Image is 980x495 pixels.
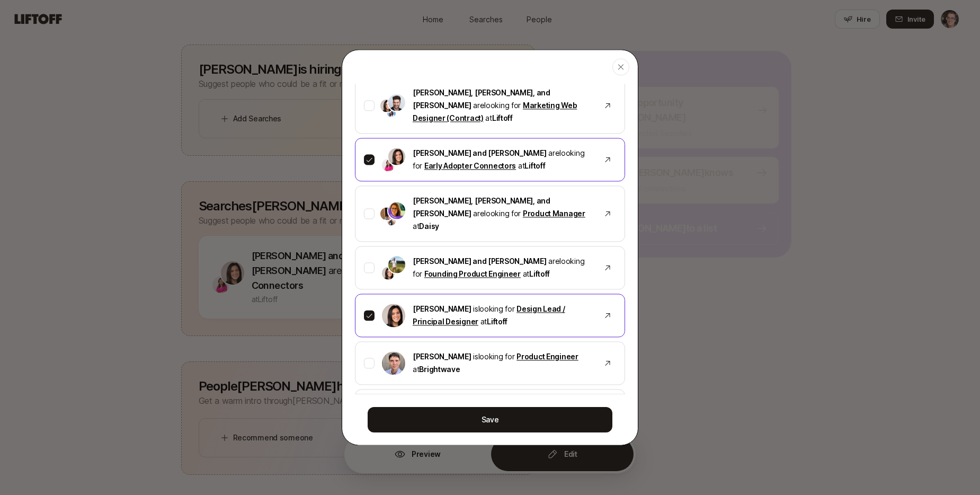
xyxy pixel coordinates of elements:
[413,88,550,110] span: [PERSON_NAME], [PERSON_NAME], and [PERSON_NAME]
[413,148,546,157] span: [PERSON_NAME] and [PERSON_NAME]
[382,351,405,375] img: Mike Conover
[368,407,612,432] button: Save
[529,269,550,278] span: Liftoff
[413,195,593,233] p: are looking for at
[387,217,396,225] img: Lindsey Simmons
[413,257,546,266] span: [PERSON_NAME] and [PERSON_NAME]
[523,209,585,218] a: Product Manager
[387,109,396,117] img: Dan Tase
[413,196,550,218] span: [PERSON_NAME], [PERSON_NAME], and [PERSON_NAME]
[388,148,405,165] img: Eleanor Morgan
[524,161,545,170] span: Liftoff
[413,304,565,326] a: Design Lead / Principal Designer
[382,158,395,171] img: Emma Frane
[388,202,405,219] img: Rebecca Hochreiter
[413,304,471,313] span: [PERSON_NAME]
[419,222,439,231] span: Daisy
[413,303,593,328] p: is looking for at
[419,365,460,374] span: Brightwave
[380,99,393,112] img: Eleanor Morgan
[382,267,395,279] img: Eleanor Morgan
[388,256,405,273] img: Tyler Kieft
[424,269,521,278] a: Founding Product Engineer
[388,94,405,111] img: Andy Cullen
[413,350,593,376] p: is looking for at
[413,86,593,125] p: are looking for at
[487,317,507,326] span: Liftoff
[424,161,516,170] a: Early Adopter Connectors
[516,352,578,361] a: Product Engineer
[382,304,405,327] img: Eleanor Morgan
[413,147,593,172] p: are looking for at
[492,113,513,122] span: Liftoff
[413,255,593,280] p: are looking for at
[413,352,471,361] span: [PERSON_NAME]
[380,207,393,220] img: Rachel Joksimovic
